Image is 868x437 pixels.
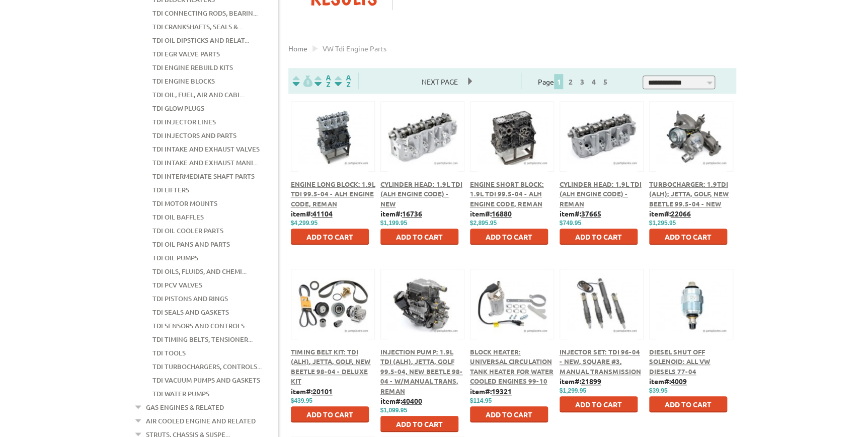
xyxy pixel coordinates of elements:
[575,232,622,241] span: Add to Cart
[560,377,601,386] b: item#:
[152,387,209,400] a: TDI Water Pumps
[492,387,512,396] u: 19321
[288,44,307,53] span: Home
[380,209,422,218] b: item#:
[152,306,229,319] a: TDI Seals and Gaskets
[152,47,220,60] a: TDI EGR Valve Parts
[152,319,245,332] a: TDI Sensors and Controls
[649,377,687,386] b: item#:
[152,292,228,305] a: TDI Pistons and Rings
[152,251,198,264] a: TDI Oil Pumps
[470,220,497,227] span: $2,895.95
[380,229,458,245] button: Add to Cart
[152,346,186,359] a: TDI Tools
[291,209,333,218] b: item#:
[152,197,217,210] a: TDI Motor Mounts
[152,156,258,169] a: TDI Intake and Exhaust Mani...
[470,347,554,386] a: Block Heater: Universal Circulation Tank Heater For Water Cooled Engines 99-10
[152,7,258,20] a: TDI Connecting Rods, Bearin...
[470,229,548,245] button: Add to Cart
[146,414,256,427] a: Air Cooled Engine and Related
[380,180,462,208] a: Cylinder Head: 1.9L TDI (ALH Engine Code) - New
[649,220,676,227] span: $1,295.95
[577,77,586,86] a: 3
[560,180,642,208] a: Cylinder Head: 1.9L TDI (ALH Engine Code) - Reman
[152,20,243,33] a: TDI Crankshafts, Seals &...
[470,209,512,218] b: item#:
[665,400,712,409] span: Add to Cart
[152,88,244,101] a: TDI Oil, Fuel, Air and Cabi...
[412,74,468,89] span: Next Page
[152,34,249,47] a: TDI Oil Dipsticks and Relat...
[291,397,312,404] span: $439.95
[333,75,353,87] img: Sort by Sales Rank
[665,232,712,241] span: Add to Cart
[649,180,729,208] a: Turbocharger: 1.9TDI (ALH); Jetta, Golf, New Beetle 99.5-04 - New
[291,220,318,227] span: $4,299.95
[146,401,224,414] a: Gas Engines & Related
[380,347,463,395] a: Injection Pump: 1.9L TDI (ALH), Jetta, Golf 99.5-04, New Beetle 98-04 - w/Manual Trans, Reman
[402,209,422,218] u: 16736
[470,387,512,396] b: item#:
[152,142,260,156] a: TDI Intake and Exhaust Valves
[649,229,727,245] button: Add to Cart
[554,74,563,89] span: 1
[589,77,598,86] a: 4
[575,400,622,409] span: Add to Cart
[671,377,687,386] u: 4009
[470,397,492,404] span: $114.95
[600,77,609,86] a: 5
[152,210,204,224] a: TDI Oil Baffles
[152,129,236,142] a: TDI Injectors and Parts
[649,209,691,218] b: item#:
[291,229,369,245] button: Add to Cart
[581,209,601,218] u: 37665
[649,396,727,412] button: Add to Cart
[486,232,532,241] span: Add to Cart
[412,77,468,86] a: Next Page
[306,232,353,241] span: Add to Cart
[312,75,333,87] img: Sort by Headline
[649,347,711,376] a: Diesel Shut Off Solenoid: All VW Diesels 77-04
[152,265,247,278] a: TDI Oils, Fluids, and Chemi...
[323,44,386,53] span: VW tdi engine parts
[312,209,333,218] u: 41104
[152,170,255,183] a: TDI Intermediate Shaft Parts
[306,410,353,419] span: Add to Cart
[152,238,230,251] a: TDI Oil Pans and Parts
[152,75,215,88] a: TDI Engine Blocks
[380,416,458,432] button: Add to Cart
[560,209,601,218] b: item#:
[486,410,532,419] span: Add to Cart
[470,406,548,422] button: Add to Cart
[152,183,189,196] a: TDI Lifters
[581,377,601,386] u: 21899
[291,406,369,422] button: Add to Cart
[291,180,375,208] a: Engine Long Block: 1.9L TDI 99.5-04 - ALH Engine Code, Reman
[396,419,443,428] span: Add to Cart
[521,72,626,89] div: Page
[470,180,544,208] span: Engine Short Block: 1.9L TDI 99.5-04 - ALH Engine Code, Reman
[292,75,312,87] img: filterpricelow.svg
[380,407,407,414] span: $1,099.95
[560,347,641,376] a: Injector Set: TDI 96-04 - New, Square #3, Manual Transmission
[560,387,586,394] span: $1,299.95
[152,102,204,115] a: TDI Glow Plugs
[291,387,333,396] b: item#:
[566,77,575,86] a: 2
[152,61,233,74] a: TDI Engine Rebuild Kits
[152,374,260,387] a: TDI Vacuum Pumps and Gaskets
[152,333,253,346] a: TDI Timing Belts, Tensioner...
[380,396,422,405] b: item#:
[291,347,371,386] a: Timing Belt Kit: TDI (ALH), Jetta, Golf, New Beetle 98-04 - Deluxe Kit
[492,209,512,218] u: 16880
